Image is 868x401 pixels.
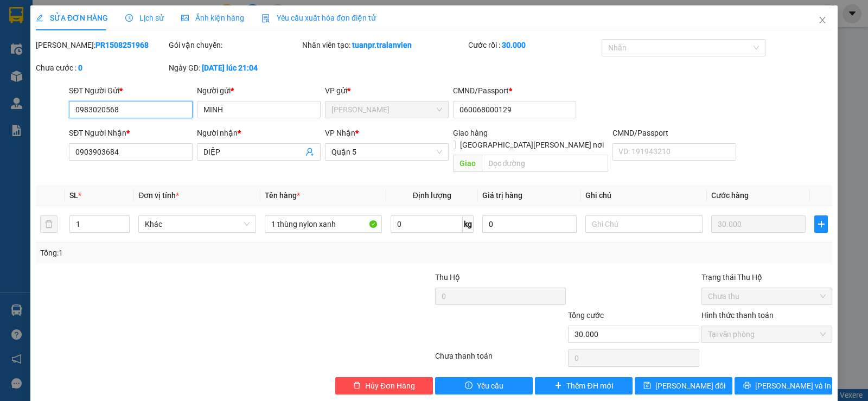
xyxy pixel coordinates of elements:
[40,215,58,233] button: delete
[807,5,838,36] button: Close
[352,41,412,49] b: tuanpr.tralanvien
[36,62,167,74] div: Chưa cước :
[755,380,831,392] span: [PERSON_NAME] và In
[743,381,751,390] span: printer
[169,39,299,51] div: Gói vận chuyển:
[335,377,433,394] button: deleteHủy Đơn Hàng
[643,381,651,390] span: save
[325,129,355,137] span: VP Nhận
[453,85,577,97] div: CMND/Passport
[453,129,488,137] span: Giao hàng
[265,215,382,233] input: VD: Bàn, Ghế
[554,381,562,390] span: plus
[325,85,449,97] div: VP gửi
[125,14,133,22] span: clock-circle
[331,144,442,160] span: Quận 5
[465,381,473,390] span: exclamation-circle
[36,14,108,22] span: SỬA ĐƠN HÀNG
[261,14,376,22] span: Yêu cầu xuất hóa đơn điện tử
[711,191,749,200] span: Cước hàng
[145,216,249,232] span: Khác
[708,288,826,304] span: Chưa thu
[711,215,806,233] input: 0
[701,271,832,283] div: Trạng thái Thu Hộ
[181,14,189,22] span: picture
[708,326,826,342] span: Tại văn phòng
[456,139,608,151] span: [GEOGRAPHIC_DATA][PERSON_NAME] nơi
[435,377,533,394] button: exclamation-circleYêu cầu
[413,191,451,200] span: Định lượng
[302,39,467,51] div: Nhân viên tạo:
[305,148,314,156] span: user-add
[365,380,415,392] span: Hủy Đơn Hàng
[635,377,732,394] button: save[PERSON_NAME] đổi
[566,380,612,392] span: Thêm ĐH mới
[125,14,164,22] span: Lịch sử
[477,380,503,392] span: Yêu cầu
[814,215,828,233] button: plus
[36,39,167,51] div: [PERSON_NAME]:
[815,220,827,228] span: plus
[353,381,361,390] span: delete
[612,127,736,139] div: CMND/Passport
[67,16,107,123] b: Trà Lan Viên - Gửi khách hàng
[568,311,604,320] span: Tổng cước
[331,101,442,118] span: Phan Rang
[735,377,832,394] button: printer[PERSON_NAME] và In
[453,155,482,172] span: Giao
[434,350,567,369] div: Chưa thanh toán
[435,273,460,282] span: Thu Hộ
[585,215,703,233] input: Ghi Chú
[261,14,270,23] img: icon
[202,63,258,72] b: [DATE] lúc 21:04
[69,127,193,139] div: SĐT Người Nhận
[78,63,82,72] b: 0
[463,215,474,233] span: kg
[181,14,244,22] span: Ảnh kiện hàng
[169,62,299,74] div: Ngày GD:
[91,41,149,50] b: [DOMAIN_NAME]
[655,380,725,392] span: [PERSON_NAME] đổi
[197,127,321,139] div: Người nhận
[69,191,78,200] span: SL
[197,85,321,97] div: Người gửi
[468,39,599,51] div: Cước rồi :
[118,14,144,40] img: logo.jpg
[36,14,43,22] span: edit
[482,155,609,172] input: Dọc đường
[138,191,179,200] span: Đơn vị tính
[818,16,827,24] span: close
[701,311,774,320] label: Hình thức thanh toán
[14,70,40,121] b: Trà Lan Viên
[581,185,707,206] th: Ghi chú
[265,191,300,200] span: Tên hàng
[69,85,193,97] div: SĐT Người Gửi
[91,52,149,65] li: (c) 2017
[95,41,149,49] b: PR1508251968
[40,247,336,259] div: Tổng: 1
[502,41,526,49] b: 30.000
[482,191,522,200] span: Giá trị hàng
[535,377,633,394] button: plusThêm ĐH mới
